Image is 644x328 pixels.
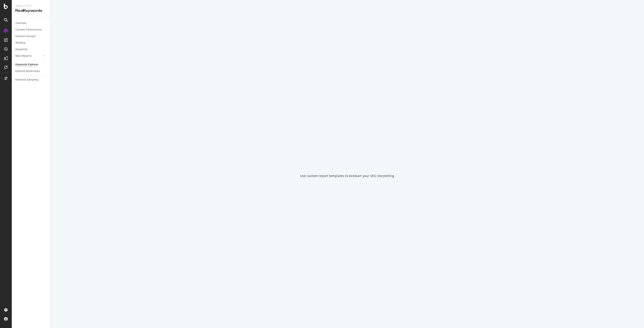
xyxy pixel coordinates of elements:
[15,69,47,74] a: Explorer Bookmarks
[331,150,363,166] div: animation
[300,174,394,178] div: Use custom report templates to kickstart your SEO storytelling
[15,47,47,52] a: Keywords
[15,54,31,58] div: More Reports
[15,47,27,52] div: Keywords
[15,77,47,82] a: Keyword Sampling
[15,21,26,26] div: Overview
[15,27,47,32] a: Content Performance
[15,4,46,8] div: Analytics
[15,34,47,39] a: Keyword Groups
[15,41,25,45] div: Ranking
[15,62,38,67] div: Keywords Explorer
[15,8,46,13] div: RealKeywords
[15,54,42,58] a: More Reports
[15,21,47,26] a: Overview
[15,77,38,82] div: Keyword Sampling
[15,27,42,32] div: Content Performance
[15,62,47,67] a: Keywords Explorer
[15,69,40,74] div: Explorer Bookmarks
[15,41,47,45] a: Ranking
[15,34,36,39] div: Keyword Groups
